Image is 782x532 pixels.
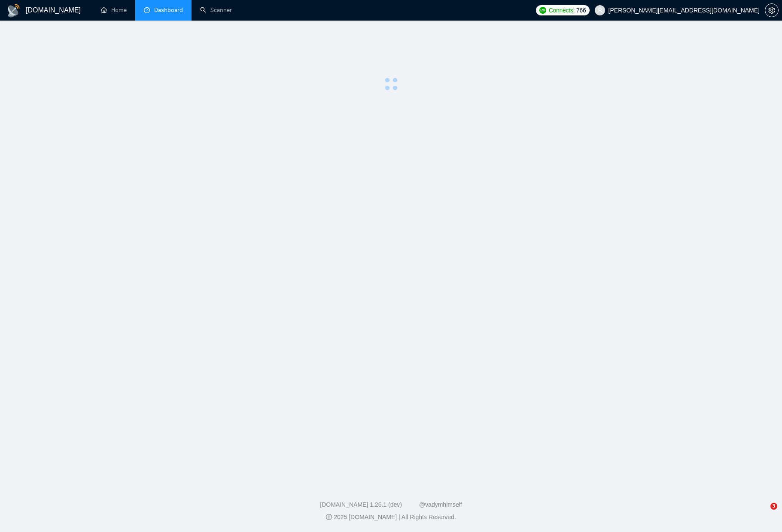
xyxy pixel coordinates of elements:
div: 2025 [DOMAIN_NAME] | All Rights Reserved. [7,513,775,522]
img: upwork-logo.png [539,7,546,14]
a: @vadymhimself [419,501,462,508]
a: searchScanner [200,6,232,14]
span: setting [765,7,778,14]
span: 3 [770,503,777,510]
button: setting [765,3,779,17]
span: 766 [576,6,586,15]
a: setting [765,7,779,14]
iframe: Intercom live chat [753,503,773,523]
span: dashboard [144,7,150,13]
span: user [597,7,603,13]
a: homeHome [101,6,127,14]
span: copyright [326,514,332,520]
span: Connects: [549,6,575,15]
span: Dashboard [154,6,183,14]
a: [DOMAIN_NAME] 1.26.1 (dev) [320,501,402,508]
img: logo [7,4,21,18]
